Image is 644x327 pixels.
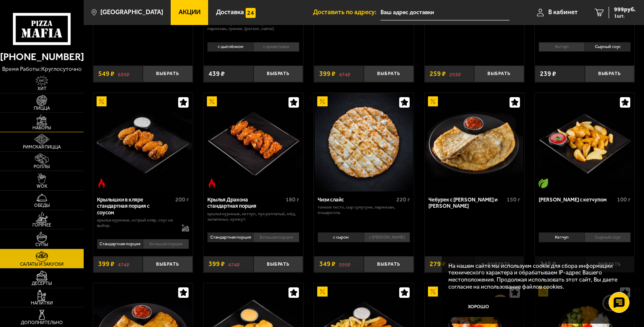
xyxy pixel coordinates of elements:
button: Выбрать [254,256,303,272]
s: 639 ₽ [118,70,129,77]
s: 293 ₽ [449,70,461,77]
s: 474 ₽ [118,261,129,267]
li: Кетчуп [539,42,584,52]
span: В кабинет [548,9,578,15]
p: крылья куриные, острый кляр, соус на выбор. [97,218,175,229]
li: Большая порция [143,239,189,249]
li: Стандартная порция [97,239,143,249]
s: 474 ₽ [339,70,351,77]
img: 15daf4d41897b9f0e9f617042186c801.svg [246,8,256,18]
button: Выбрать [254,65,303,82]
a: АкционныйЧебурек с мясом и соусом аррива [425,93,524,191]
img: Акционный [97,96,107,106]
a: АкционныйОстрое блюдоКрылья Дракона стандартная порция [204,93,303,191]
img: Чизи слайс [315,93,413,191]
span: 349 ₽ [319,261,336,267]
div: 0 [535,230,634,251]
span: 399 ₽ [319,70,336,77]
span: 150 г [507,196,520,203]
span: 549 ₽ [98,70,114,77]
div: Крылышки в кляре стандартная порция c соусом [97,196,173,216]
img: Острое блюдо [97,178,107,188]
li: Сырный соус [584,232,631,242]
div: 0 [204,230,303,251]
img: Вегетарианское блюдо [538,178,548,188]
p: цыпленок, [PERSON_NAME], [PERSON_NAME], пармезан, гренки, [PERSON_NAME]. [207,21,299,32]
span: Доставить по адресу: [313,9,380,15]
span: 999 руб. [614,7,636,13]
li: с цыплёнком [207,42,253,52]
span: 399 ₽ [98,261,114,267]
button: Выбрать [585,65,635,82]
button: Выбрать [143,256,193,272]
input: Ваш адрес доставки [380,5,509,20]
img: Крылышки в кляре стандартная порция c соусом [94,93,192,191]
li: с [PERSON_NAME] [364,232,410,242]
s: 474 ₽ [228,261,240,267]
span: 399 ₽ [209,261,225,267]
img: Крылья Дракона стандартная порция [204,93,303,191]
span: 439 ₽ [209,70,225,77]
li: Стандартная порция [207,232,253,242]
p: тонкое тесто, сыр сулугуни, пармезан, моцарелла. [318,205,410,216]
img: Картофель айдахо с кетчупом [536,93,634,191]
span: 220 г [396,196,410,203]
img: Чебурек с мясом и соусом аррива [425,93,523,191]
div: Чебурек с [PERSON_NAME] и [PERSON_NAME] [428,196,505,209]
div: Чизи слайс [318,196,394,203]
button: Выбрать [364,256,414,272]
li: с креветками [253,42,299,52]
img: Акционный [428,287,438,297]
img: Акционный [428,96,438,106]
div: 0 [204,40,303,60]
span: 279 ₽ [430,261,446,267]
li: Сырный соус [584,42,631,52]
span: Доставка [216,9,244,15]
img: Острое блюдо [207,178,217,188]
button: Выбрать [364,65,414,82]
p: На нашем сайте мы используем cookie для сбора информации технического характера и обрабатываем IP... [448,263,623,291]
span: 200 г [175,196,189,203]
span: 1 шт. [614,13,636,18]
span: 239 ₽ [540,70,556,77]
span: [GEOGRAPHIC_DATA] [100,9,163,15]
img: Акционный [317,96,327,106]
div: Крылья Дракона стандартная порция [207,196,283,209]
a: АкционныйЧизи слайс [314,93,413,191]
img: Акционный [317,287,327,297]
button: Хорошо [448,297,509,317]
s: 399 ₽ [339,261,351,267]
span: Акции [179,9,201,15]
button: Выбрать [474,65,524,82]
li: Большая порция [253,232,299,242]
span: 259 ₽ [430,70,446,77]
div: 0 [314,230,413,251]
li: Кетчуп [539,232,584,242]
p: крылья куриные, кетчуп, лук репчатый, мёд, халапеньо, кунжут. [207,211,299,222]
a: Вегетарианское блюдоКартофель айдахо с кетчупом [535,93,634,191]
button: Выбрать [143,65,193,82]
a: АкционныйОстрое блюдоКрылышки в кляре стандартная порция c соусом [93,93,193,191]
span: 100 г [617,196,631,203]
img: Акционный [207,96,217,106]
div: [PERSON_NAME] с кетчупом [539,196,615,203]
div: 0 [535,40,634,60]
li: с сыром [318,232,363,242]
span: 180 г [286,196,299,203]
